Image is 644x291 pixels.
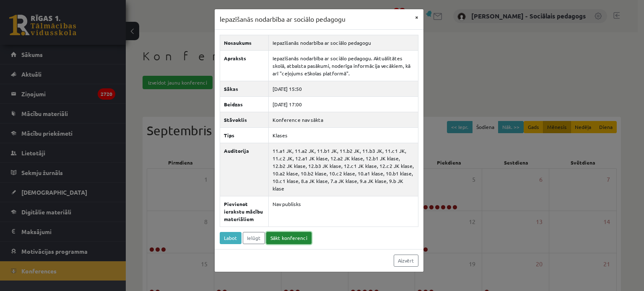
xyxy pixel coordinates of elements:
[268,196,418,227] td: Nav publisks
[220,81,268,96] th: Sākas
[394,255,418,267] a: Aizvērt
[268,50,418,81] td: Iepazīšanās nodarbība ar sociālo pedagogu. Aktuālitātes skolā, atbalsta pasākumi, noderīga inform...
[220,232,241,244] a: Labot
[220,14,345,24] h3: Iepazīšanās nodarbība ar sociālo pedagogu
[268,143,418,196] td: 11.a1 JK, 11.a2 JK, 11.b1 JK, 11.b2 JK, 11.b3 JK, 11.c1 JK, 11.c2 JK, 12.a1 JK klase, 12.a2 JK kl...
[268,96,418,112] td: [DATE] 17:00
[266,232,312,244] a: Sākt konferenci
[220,127,268,143] th: Tips
[410,9,423,25] button: ×
[268,127,418,143] td: Klases
[220,35,268,50] th: Nosaukums
[268,35,418,50] td: Iepazīšanās nodarbība ar sociālo pedagogu
[268,81,418,96] td: [DATE] 15:50
[220,112,268,127] th: Stāvoklis
[220,96,268,112] th: Beidzas
[220,196,268,227] th: Pievienot ierakstu mācību materiāliem
[243,232,265,244] a: Ielūgt
[220,50,268,81] th: Apraksts
[220,143,268,196] th: Auditorija
[268,112,418,127] td: Konference nav sākta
